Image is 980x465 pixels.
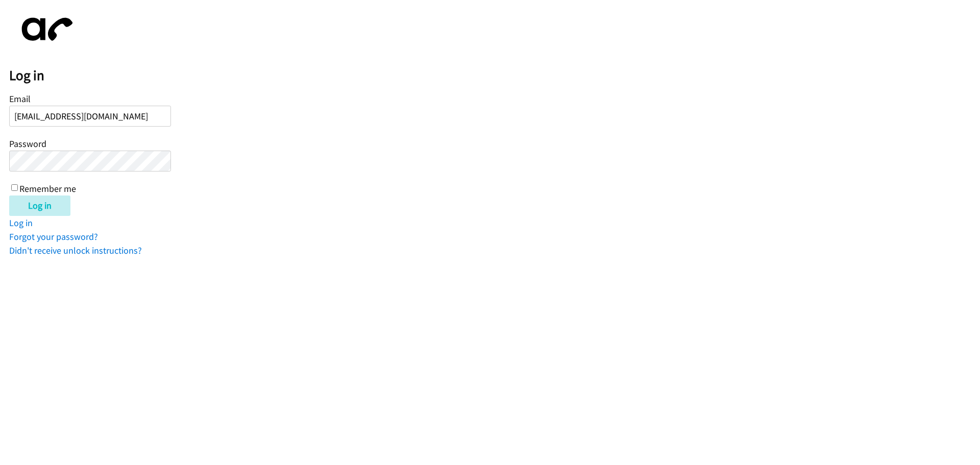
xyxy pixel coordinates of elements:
[9,93,31,105] label: Email
[9,217,33,229] a: Log in
[9,67,980,84] h2: Log in
[9,138,46,150] label: Password
[9,231,98,242] a: Forgot your password?
[19,183,76,194] label: Remember me
[9,244,142,256] a: Didn't receive unlock instructions?
[9,9,81,50] img: aphone-8a226864a2ddd6a5e75d1ebefc011f4aa8f32683c2d82f3fb0802fe031f96514.svg
[9,195,70,216] input: Log in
